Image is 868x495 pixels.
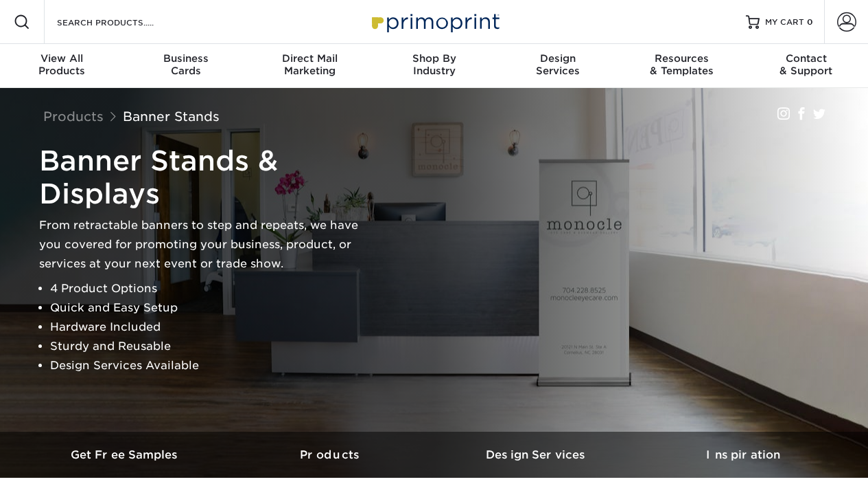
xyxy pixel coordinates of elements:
[372,52,496,77] div: Industry
[43,109,104,124] a: Products
[620,52,744,77] div: & Templates
[248,52,372,65] span: Direct Mail
[124,52,248,65] span: Business
[228,448,434,461] h3: Products
[496,52,620,77] div: Services
[39,144,382,210] h1: Banner Stands & Displays
[50,337,382,356] li: Sturdy and Reusable
[248,52,372,77] div: Marketing
[228,432,434,478] a: Products
[39,216,382,274] p: From retractable banners to step and repeats, we have you covered for promoting your business, pr...
[124,52,248,77] div: Cards
[640,432,846,478] a: Inspiration
[123,109,220,124] a: Banner Stands
[50,298,382,318] li: Quick and Easy Setup
[496,44,620,88] a: DesignServices
[372,52,496,65] span: Shop By
[744,44,868,88] a: Contact& Support
[620,52,744,65] span: Resources
[640,448,846,461] h3: Inspiration
[372,44,496,88] a: Shop ByIndustry
[744,52,868,77] div: & Support
[434,448,640,461] h3: Design Services
[50,318,382,337] li: Hardware Included
[23,432,228,478] a: Get Free Samples
[56,14,189,30] input: SEARCH PRODUCTS.....
[23,448,228,461] h3: Get Free Samples
[124,44,248,88] a: BusinessCards
[50,356,382,375] li: Design Services Available
[248,44,372,88] a: Direct MailMarketing
[366,7,503,36] img: Primoprint
[765,16,804,28] span: MY CART
[496,52,620,65] span: Design
[620,44,744,88] a: Resources& Templates
[807,17,813,27] span: 0
[50,279,382,298] li: 4 Product Options
[434,432,640,478] a: Design Services
[744,52,868,65] span: Contact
